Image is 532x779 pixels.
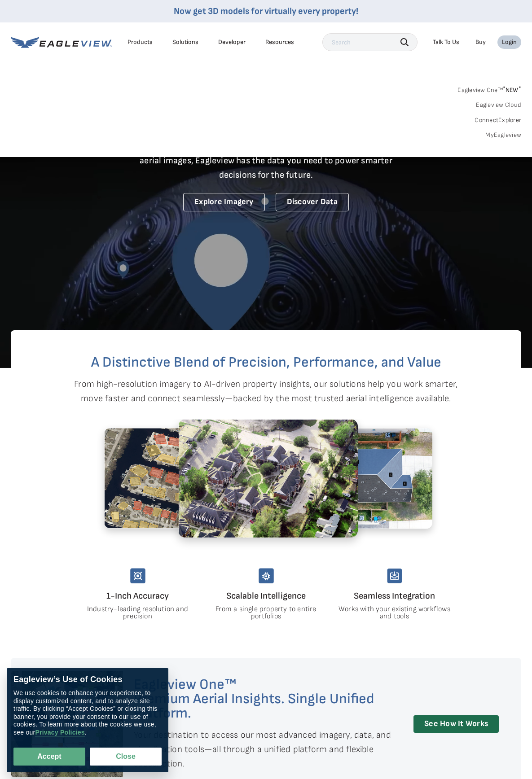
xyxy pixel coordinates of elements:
a: Privacy Policies [35,729,84,736]
h2: A Distinctive Blend of Precision, Performance, and Value [47,355,485,370]
p: Works with your existing workflows and tools [338,606,451,620]
p: From high-resolution imagery to AI-driven property insights, our solutions help you work smarter,... [74,377,458,406]
div: Login [502,38,517,46]
img: unmatched-accuracy.svg [130,568,145,583]
p: Your destination to access our most advanced imagery, data, and visualization tools—all through a... [134,728,394,771]
a: Explore Imagery [183,193,265,211]
a: Discover Data [276,193,349,211]
img: scalable-intelligency.svg [259,568,274,583]
img: 5.2.png [104,428,257,528]
p: A new era starts here. Built on more than 3.5 billion high-resolution aerial images, Eagleview ha... [129,139,404,182]
img: 1.2.png [178,419,358,538]
div: Talk To Us [433,38,459,46]
a: Eagleview One™*NEW* [457,83,521,94]
div: We use cookies to enhance your experience, to display customized content, and to analyze site tra... [13,689,162,736]
input: Search [322,33,418,51]
a: Eagleview Cloud [476,101,521,109]
button: Accept [13,748,85,766]
img: seamless-integration.svg [387,568,402,583]
a: MyEagleview [485,131,521,139]
h4: Seamless Integration [338,589,452,603]
span: NEW [503,86,521,94]
button: Close [90,748,162,766]
img: 2.2.png [280,428,432,528]
h4: Scalable Intelligence [209,589,323,603]
p: Industry-leading resolution and precision [81,606,194,620]
div: Resources [265,38,294,46]
h2: Eagleview One™ Premium Aerial Insights. Single Unified Platform. [134,678,394,721]
div: Eagleview’s Use of Cookies [13,675,162,685]
p: From a single property to entire portfolios [209,606,323,620]
h4: 1-Inch Accuracy [81,589,195,603]
a: Now get 3D models for virtually every property! [174,6,358,17]
div: Products [128,38,153,46]
div: Solutions [172,38,198,46]
a: Buy [475,38,486,46]
a: Developer [218,38,246,46]
a: ConnectExplorer [475,116,521,124]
